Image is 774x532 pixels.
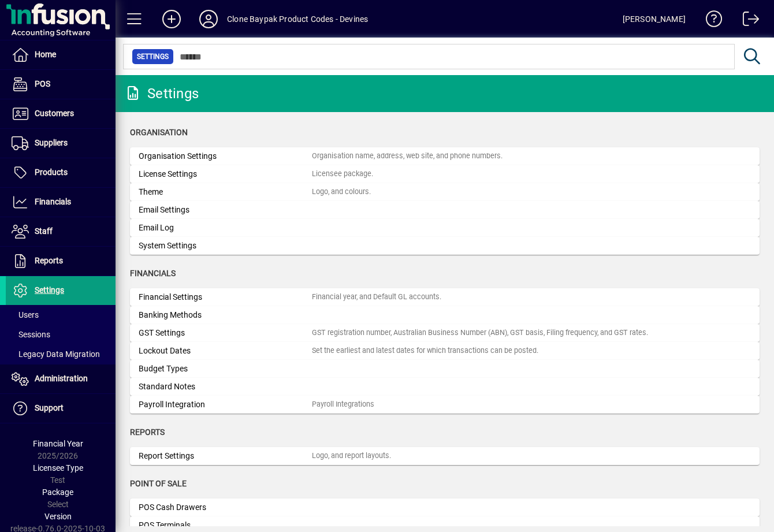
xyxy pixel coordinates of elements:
div: Settings [124,84,199,103]
span: Package [42,488,73,497]
div: Report Settings [139,450,312,462]
div: Payroll Integrations [312,399,374,410]
div: Payroll Integration [139,399,312,411]
span: Financials [35,197,71,206]
a: Knowledge Base [697,2,723,40]
span: POS [35,79,50,88]
span: Customers [35,109,74,118]
a: POS Cash Drawers [130,498,760,516]
a: Payroll IntegrationPayroll Integrations [130,396,760,414]
div: Organisation Settings [139,150,312,162]
a: Support [6,394,116,423]
button: Add [153,9,190,29]
span: Staff [35,226,53,236]
span: Licensee Type [33,463,83,473]
div: Budget Types [139,363,312,375]
div: System Settings [139,240,312,252]
a: Report SettingsLogo, and report layouts. [130,447,760,465]
span: Administration [35,374,88,383]
div: Theme [139,186,312,198]
div: Email Settings [139,204,312,216]
div: GST registration number, Australian Business Number (ABN), GST basis, Filing frequency, and GST r... [312,328,648,338]
div: Logo, and report layouts. [312,451,391,462]
a: Standard Notes [130,378,760,396]
div: Email Log [139,222,312,234]
span: Version [44,512,72,521]
div: GST Settings [139,327,312,339]
a: Email Settings [130,201,760,219]
div: Organisation name, address, web site, and phone numbers. [312,151,503,162]
a: Lockout DatesSet the earliest and latest dates for which transactions can be posted. [130,342,760,360]
a: Staff [6,217,116,246]
button: Profile [190,9,227,29]
a: ThemeLogo, and colours. [130,183,760,201]
span: Sessions [12,330,50,339]
div: Clone Baypak Product Codes - Devines [227,10,368,28]
div: Standard Notes [139,381,312,393]
div: Logo, and colours. [312,187,371,198]
div: Set the earliest and latest dates for which transactions can be posted. [312,345,538,356]
div: Banking Methods [139,309,312,321]
a: Financials [6,188,116,217]
span: Settings [35,285,64,295]
a: Users [6,305,116,325]
a: Sessions [6,325,116,344]
span: Home [35,50,56,59]
span: Legacy Data Migration [12,349,100,359]
span: Suppliers [35,138,68,147]
a: Suppliers [6,129,116,158]
span: Support [35,403,64,412]
a: Customers [6,99,116,128]
a: Reports [6,247,116,276]
a: Home [6,40,116,69]
a: Legacy Data Migration [6,344,116,364]
span: Users [12,310,39,319]
span: Products [35,168,68,177]
div: POS Terminals [139,519,312,531]
div: Licensee package. [312,169,373,180]
span: Settings [137,51,169,62]
a: Products [6,158,116,187]
span: Reports [35,256,63,265]
div: Financial year, and Default GL accounts. [312,292,441,303]
span: Organisation [130,128,188,137]
a: Administration [6,364,116,393]
a: Email Log [130,219,760,237]
div: Lockout Dates [139,345,312,357]
a: Banking Methods [130,306,760,324]
span: Point of Sale [130,479,187,488]
a: POS [6,70,116,99]
a: GST SettingsGST registration number, Australian Business Number (ABN), GST basis, Filing frequenc... [130,324,760,342]
a: Logout [734,2,760,40]
a: Budget Types [130,360,760,378]
div: [PERSON_NAME] [623,10,686,28]
span: Financials [130,269,176,278]
span: Financial Year [33,439,83,448]
div: POS Cash Drawers [139,501,312,514]
div: Financial Settings [139,291,312,303]
a: System Settings [130,237,760,255]
a: License SettingsLicensee package. [130,165,760,183]
span: Reports [130,427,165,437]
a: Financial SettingsFinancial year, and Default GL accounts. [130,288,760,306]
a: Organisation SettingsOrganisation name, address, web site, and phone numbers. [130,147,760,165]
div: License Settings [139,168,312,180]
